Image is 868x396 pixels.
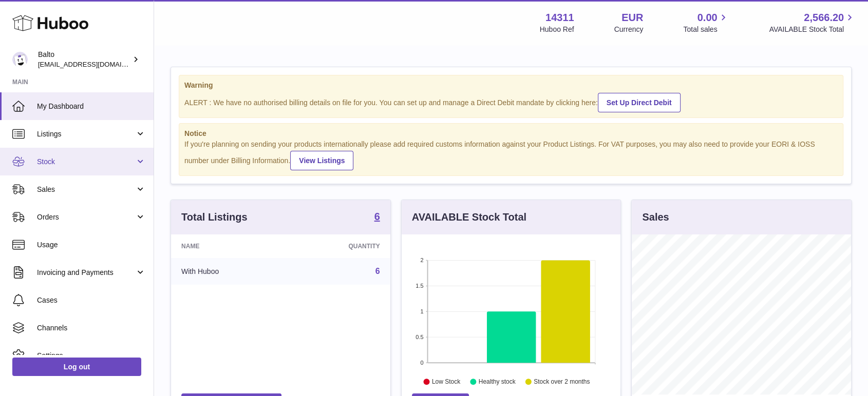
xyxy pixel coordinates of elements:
a: View Listings [290,151,353,170]
text: Healthy stock [479,379,516,386]
a: 2,566.20 AVAILABLE Stock Total [769,11,856,34]
span: AVAILABLE Stock Total [769,25,856,34]
strong: Warning [184,81,838,90]
h3: AVAILABLE Stock Total [412,210,526,224]
h3: Total Listings [181,210,248,224]
div: Balto [38,50,130,69]
span: Total sales [683,25,729,34]
strong: 6 [374,211,380,222]
a: Set Up Direct Debit [598,93,681,112]
td: With Huboo [171,258,287,285]
div: ALERT : We have no authorised billing details on file for you. You can set up and manage a Direct... [184,91,838,112]
span: 0.00 [697,11,718,25]
strong: EUR [621,11,643,25]
span: Listings [37,129,135,139]
span: Stock [37,157,135,167]
th: Quantity [287,234,390,258]
a: 6 [374,211,380,224]
text: 0.5 [416,334,423,340]
th: Name [171,234,287,258]
span: Channels [37,323,146,333]
strong: Notice [184,129,838,138]
span: Orders [37,212,135,222]
a: 6 [375,267,380,275]
span: My Dashboard [37,102,146,111]
span: 2,566.20 [804,11,844,25]
text: 1 [420,308,423,314]
text: 1.5 [416,283,423,289]
span: [EMAIL_ADDRESS][DOMAIN_NAME] [38,60,151,68]
a: Log out [12,358,141,376]
div: If you're planning on sending your products internationally please add required customs informati... [184,140,838,170]
span: Usage [37,240,146,250]
span: Invoicing and Payments [37,268,135,278]
img: ops@balto.fr [12,52,28,67]
span: Settings [37,351,146,361]
text: Low Stock [432,379,461,386]
div: Currency [614,25,644,34]
span: Cases [37,295,146,305]
a: 0.00 Total sales [683,11,729,34]
text: Stock over 2 months [534,379,590,386]
text: 0 [420,360,423,366]
strong: 14311 [545,11,574,25]
div: Huboo Ref [540,25,574,34]
h3: Sales [642,210,669,224]
text: 2 [420,257,423,263]
span: Sales [37,185,135,194]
